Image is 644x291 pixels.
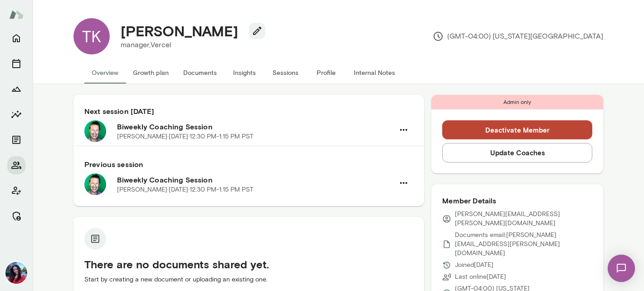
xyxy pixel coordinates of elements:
button: Manage [7,207,25,225]
h6: Previous session [84,159,413,170]
p: Start by creating a new document or uploading an existing one. [84,275,413,284]
h6: Member Details [442,195,592,206]
button: Members [7,156,25,174]
div: Admin only [431,95,603,109]
button: Documents [176,62,224,84]
div: TK [73,18,110,54]
button: Growth plan [126,62,176,84]
button: Documents [7,131,25,149]
h6: Biweekly Coaching Session [117,121,394,132]
p: (GMT-04:00) [US_STATE][GEOGRAPHIC_DATA] [433,31,603,42]
p: [PERSON_NAME][EMAIL_ADDRESS][PERSON_NAME][DOMAIN_NAME] [455,210,592,228]
button: Profile [306,62,346,84]
p: Joined [DATE] [455,261,493,270]
button: Sessions [265,62,306,84]
p: Documents email: [PERSON_NAME][EMAIL_ADDRESS][PERSON_NAME][DOMAIN_NAME] [455,231,592,258]
button: Home [7,29,25,47]
button: Growth Plan [7,80,25,98]
p: Last online [DATE] [455,272,506,281]
p: [PERSON_NAME] · [DATE] · 12:30 PM-1:15 PM PST [117,185,254,194]
button: Insights [224,62,265,84]
p: [PERSON_NAME] · [DATE] · 12:30 PM-1:15 PM PST [117,132,254,141]
button: Deactivate Member [442,120,592,139]
img: Saphira Howell [5,262,27,284]
button: Sessions [7,54,25,73]
h6: Next session [DATE] [84,106,413,117]
img: Mento [9,6,24,23]
h6: Biweekly Coaching Session [117,174,394,185]
button: Overview [84,62,126,84]
p: manager, Vercel [121,39,258,50]
button: Update Coaches [442,143,592,162]
button: Insights [7,105,25,123]
h5: There are no documents shared yet. [84,257,413,271]
button: Internal Notes [346,62,402,84]
h4: [PERSON_NAME] [121,22,238,39]
button: Client app [7,182,25,200]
